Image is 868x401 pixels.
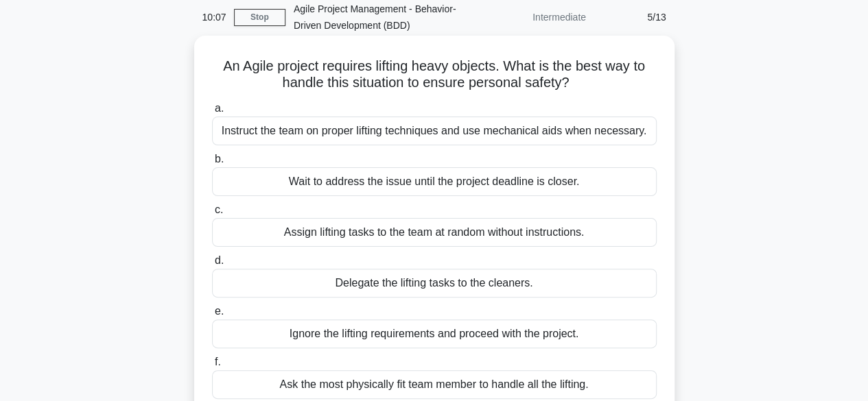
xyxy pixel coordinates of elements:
div: Delegate the lifting tasks to the cleaners. [212,269,657,297]
div: 5/13 [594,3,675,31]
div: 10:07 [194,3,234,31]
div: Assign lifting tasks to the team at random without instructions. [212,218,657,247]
div: Instruct the team on proper lifting techniques and use mechanical aids when necessary. [212,117,657,145]
span: e. [215,305,224,317]
span: a. [215,102,224,114]
div: Ignore the lifting requirements and proceed with the project. [212,319,657,348]
span: f. [215,356,221,367]
span: b. [215,153,224,165]
div: Intermediate [474,3,594,31]
span: c. [215,204,223,215]
h5: An Agile project requires lifting heavy objects. What is the best way to handle this situation to... [211,58,658,92]
span: d. [215,254,224,266]
a: Stop [234,9,285,26]
div: Ask the most physically fit team member to handle all the lifting. [212,370,657,399]
div: Wait to address the issue until the project deadline is closer. [212,167,657,196]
